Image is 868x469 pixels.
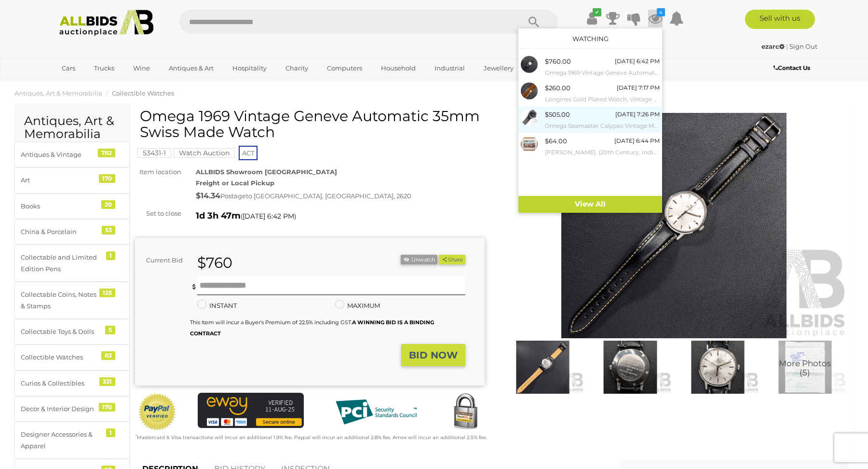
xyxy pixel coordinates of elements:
[761,42,786,50] a: ezarc
[14,396,130,422] a: Decor & Interior Design 170
[55,60,81,76] a: Cars
[99,377,115,386] div: 331
[518,107,662,133] a: $505.00 [DATE] 7:26 PM Omega Seamaster Calypso Vintage Mens Watch, WR 120 MET
[112,89,174,97] a: Collectible Watches
[88,60,121,76] a: Trucks
[615,109,660,120] div: [DATE] 7:26 PM
[321,60,368,76] a: Computers
[572,35,609,42] a: Watching
[789,42,817,50] a: Sign Out
[196,179,274,187] strong: Freight or Local Pickup
[401,344,465,367] button: BID NOW
[584,10,599,27] a: ✔
[518,196,662,213] a: View All
[401,255,437,265] button: Unwatch
[14,245,130,282] a: Collectable and Limited Edition Pens 1
[589,341,671,394] img: Omega 1969 Vintage Geneve Automatic 35mm Swiss Made Watch
[545,110,570,118] span: $505.00
[14,371,130,396] a: Curios & Collectibles 331
[174,149,235,157] a: Watch Auction
[545,121,660,131] small: Omega Seamaster Calypso Vintage Mens Watch, WR 120 MET
[106,251,115,260] div: 1
[518,133,662,160] a: $64.00 [DATE] 6:44 PM [PERSON_NAME], (20th Century, Indigenous-Australian, [DATE]-[DATE]), Mt. So...
[521,109,538,126] img: 53551-1a.jpg
[137,148,171,158] mark: 53431-1
[226,60,273,76] a: Hospitality
[105,326,115,334] div: 5
[677,341,759,394] img: Omega 1969 Vintage Geneve Automatic 35mm Swiss Made Watch
[521,83,538,99] img: 53618-1a.jpg
[510,10,558,34] button: Search
[128,166,189,178] div: Item location
[401,255,437,265] li: Unwatch this item
[761,42,785,50] strong: ezarc
[335,300,380,311] label: MAXIMUM
[545,137,567,145] span: $64.00
[54,10,159,36] img: Allbids.com.au
[196,191,220,200] strong: $14.34
[14,219,130,245] a: China & Porcelain 53
[764,341,846,394] img: Omega 1969 Vintage Geneve Automatic 35mm Swiss Made Watch
[773,64,810,71] b: Contact Us
[196,168,337,176] strong: ALLBIDS Showroom [GEOGRAPHIC_DATA]
[545,57,571,65] span: $760.00
[246,192,411,200] span: to [GEOGRAPHIC_DATA], [GEOGRAPHIC_DATA], 2620
[14,167,130,193] a: Art 170
[128,208,189,219] div: Set to close
[14,89,102,97] span: Antiques, Art & Memorabilia
[545,94,660,105] small: Longines Gold Plated Watch, Vintage C.[DATE]'s, Swiss Made - with Original Presentation Case
[140,108,482,140] h1: Omega 1969 Vintage Geneve Automatic 35mm Swiss Made Watch
[14,193,130,219] a: Books 20
[375,60,422,76] a: Household
[24,114,120,141] h2: Antiques, Art & Memorabilia
[99,403,115,412] div: 170
[773,63,813,73] a: Contact Us
[137,393,177,431] img: Official PayPal Seal
[615,56,660,67] div: [DATE] 6:42 PM
[135,255,190,266] div: Current Bid
[127,60,156,76] a: Wine
[99,289,115,297] div: 125
[196,189,485,203] div: Postage
[328,393,424,431] img: PCI DSS compliant
[657,8,665,16] i: 4
[101,351,115,360] div: 83
[521,56,538,73] img: 53431-1a.jpg
[545,68,660,78] small: Omega 1969 Vintage Geneve Automatic 35mm Swiss Made Watch
[745,10,815,29] a: Sell with us
[21,403,100,414] div: Decor & Interior Design
[190,319,434,337] small: This Item will incur a Buyer's Premium of 22.5% including GST.
[21,289,100,312] div: Collectable Coins, Notes & Stamps
[197,254,232,272] strong: $760
[593,8,601,16] i: ✔
[614,136,660,146] div: [DATE] 6:44 PM
[502,341,584,394] img: Omega 1969 Vintage Geneve Automatic 35mm Swiss Made Watch
[137,149,171,157] a: 53431-1
[428,60,471,76] a: Industrial
[439,255,465,265] button: Share
[21,429,100,452] div: Designer Accessories & Apparel
[14,142,130,167] a: Antiques & Vintage 782
[518,54,662,80] a: $760.00 [DATE] 6:42 PM Omega 1969 Vintage Geneve Automatic 35mm Swiss Made Watch
[174,148,235,158] mark: Watch Auction
[521,136,538,152] img: 54099-4a.jpg
[617,83,660,93] div: [DATE] 7:17 PM
[14,422,130,459] a: Designer Accessories & Apparel 1
[545,84,570,92] span: $260.00
[98,149,115,157] div: 782
[243,212,294,221] span: [DATE] 6:42 PM
[14,282,130,319] a: Collectable Coins, Notes & Stamps 125
[198,393,304,428] img: eWAY Payment Gateway
[21,175,100,186] div: Art
[409,349,458,361] strong: BID NOW
[99,174,115,183] div: 170
[163,60,220,76] a: Antiques & Art
[279,60,314,76] a: Charity
[102,226,115,234] div: 53
[55,76,136,92] a: [GEOGRAPHIC_DATA]
[21,352,100,363] div: Collectible Watches
[101,200,115,209] div: 20
[545,147,660,158] small: [PERSON_NAME], (20th Century, Indigenous-Australian, [DATE]-[DATE]), Mt. Sonder, Original Waterco...
[518,80,662,107] a: $260.00 [DATE] 7:17 PM Longines Gold Plated Watch, Vintage C.[DATE]'s, Swiss Made - with Original...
